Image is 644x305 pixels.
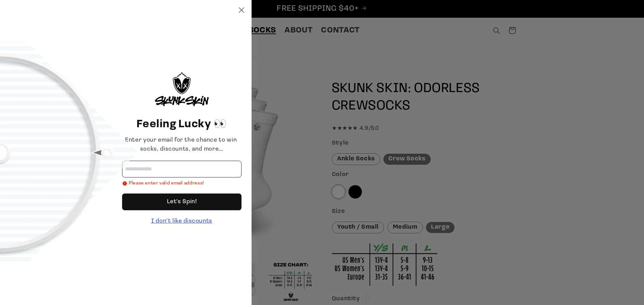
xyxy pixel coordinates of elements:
[129,180,204,187] span: Please enter valid email address!
[122,217,241,226] div: I don't like discounts
[122,161,241,177] input: Email address
[155,72,209,106] img: logo
[167,194,197,210] div: Let's Spin!
[122,136,241,154] div: Enter your email for the chance to win socks, discounts, and more...
[122,117,241,133] header: Feeling Lucky 👀
[122,194,241,210] div: Let's Spin!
